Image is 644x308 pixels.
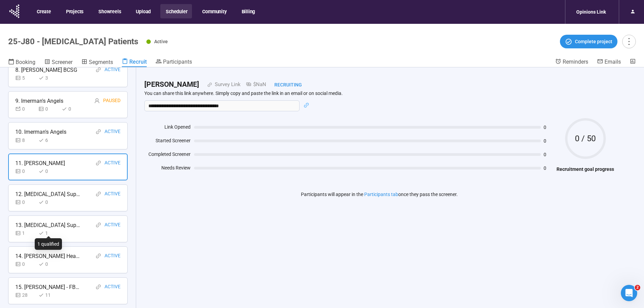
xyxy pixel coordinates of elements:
[560,35,617,48] button: Complete project
[144,150,191,161] div: Completed Screener
[103,97,120,105] div: Paused
[544,139,553,143] span: 0
[38,291,59,299] div: 11
[15,128,66,136] div: 10. Imerman's Angels
[61,4,88,18] button: Projects
[565,134,606,143] span: 0 / 50
[163,59,192,65] span: Participants
[104,283,120,291] div: Active
[544,125,553,130] span: 0
[38,136,59,144] div: 6
[104,221,120,229] div: Active
[31,4,56,18] button: Create
[241,81,266,89] div: $NaN
[96,253,101,259] span: link
[93,4,126,18] button: Showreels
[96,160,101,166] span: link
[624,37,633,46] span: more
[15,283,80,291] div: 15. [PERSON_NAME] - FB-patient
[15,159,65,167] div: 11. [PERSON_NAME]
[15,291,36,299] div: 28
[557,165,614,173] h4: Recruitment goal progress
[35,238,62,250] div: 1 qualified
[96,67,101,72] span: link
[62,105,82,113] div: 0
[544,166,553,171] span: 0
[38,198,59,206] div: 0
[144,90,614,96] p: You can share this link anywhere. Simply copy and paste the link in an email or on social media.
[15,97,63,105] div: 9. Imerman's Angels
[15,198,36,206] div: 0
[122,58,147,67] a: Recruit
[44,58,73,67] a: Screener
[199,82,212,87] span: link
[8,37,138,46] h1: 25-J80 - [MEDICAL_DATA] Patients
[144,123,191,133] div: Link Opened
[104,66,120,74] div: Active
[597,58,621,66] a: Emails
[104,190,120,198] div: Active
[144,137,191,147] div: Started Screener
[96,222,101,228] span: link
[266,81,302,88] div: Recruiting
[15,66,77,74] div: 8. [PERSON_NAME] BCSG
[15,229,36,237] div: 1
[304,102,309,108] span: link
[38,74,59,82] div: 3
[89,59,113,65] span: Segments
[15,221,80,229] div: 13. [MEDICAL_DATA] Support 533 Facebook
[212,81,241,89] div: Survey Link
[129,59,147,65] span: Recruit
[52,59,73,65] span: Screener
[605,59,621,65] span: Emails
[555,58,588,66] a: Reminders
[635,285,640,290] span: 2
[96,284,101,290] span: link
[38,167,59,175] div: 0
[197,4,231,18] button: Community
[364,192,398,197] a: Participants tab
[16,59,35,65] span: Booking
[96,191,101,197] span: link
[15,105,36,113] div: 0
[15,136,36,144] div: 8
[154,39,168,44] span: Active
[622,35,636,48] button: more
[130,4,156,18] button: Upload
[144,164,191,174] div: Needs Review
[575,38,612,45] span: Complete project
[8,58,35,67] a: Booking
[15,190,80,198] div: 12. [MEDICAL_DATA] Support Page - Facebook
[94,98,100,103] span: user
[96,129,101,134] span: link
[160,4,192,18] button: Scheduler
[104,128,120,136] div: Active
[621,285,637,301] iframe: Intercom live chat
[15,252,80,260] div: 14. [PERSON_NAME] Health-
[156,58,192,66] a: Participants
[38,260,59,268] div: 0
[81,58,113,67] a: Segments
[38,229,59,237] div: 1
[563,59,588,65] span: Reminders
[104,252,120,260] div: Active
[104,159,120,167] div: Active
[301,191,458,198] p: Participants will appear in the once they pass the screener.
[144,79,199,90] h2: [PERSON_NAME]
[236,4,260,18] button: Billing
[572,5,610,18] div: Opinions Link
[38,105,59,113] div: 0
[544,152,553,157] span: 0
[15,260,36,268] div: 0
[15,167,36,175] div: 0
[15,74,36,82] div: 5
